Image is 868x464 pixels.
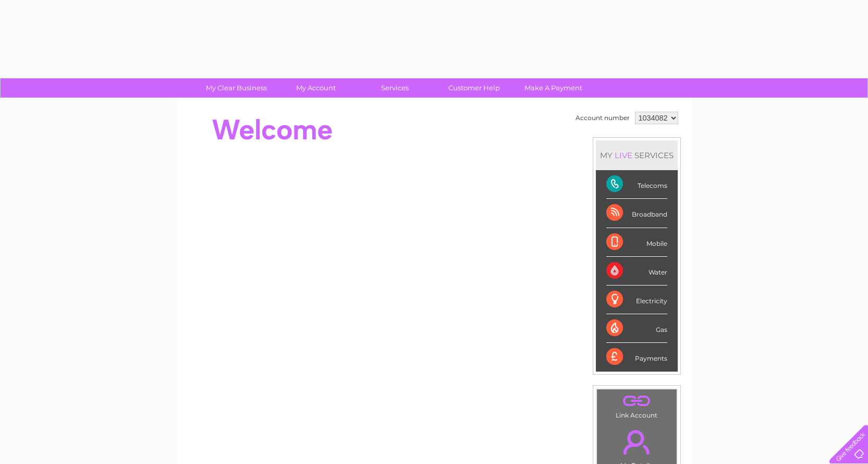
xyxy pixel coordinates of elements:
a: Customer Help [431,78,517,98]
a: My Clear Business [193,78,279,98]
div: Broadband [606,199,667,228]
a: . [600,392,674,410]
a: . [600,424,674,460]
a: My Account [273,78,359,98]
div: Telecoms [606,170,667,199]
a: Services [352,78,438,98]
div: MY SERVICES [596,140,678,170]
div: Water [606,257,667,285]
a: Make A Payment [510,78,596,98]
td: Account number [573,109,632,127]
div: Payments [606,343,667,371]
div: Electricity [606,285,667,314]
div: Mobile [606,228,667,257]
td: Link Account [596,389,677,422]
div: Gas [606,314,667,343]
div: LIVE [613,150,634,160]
